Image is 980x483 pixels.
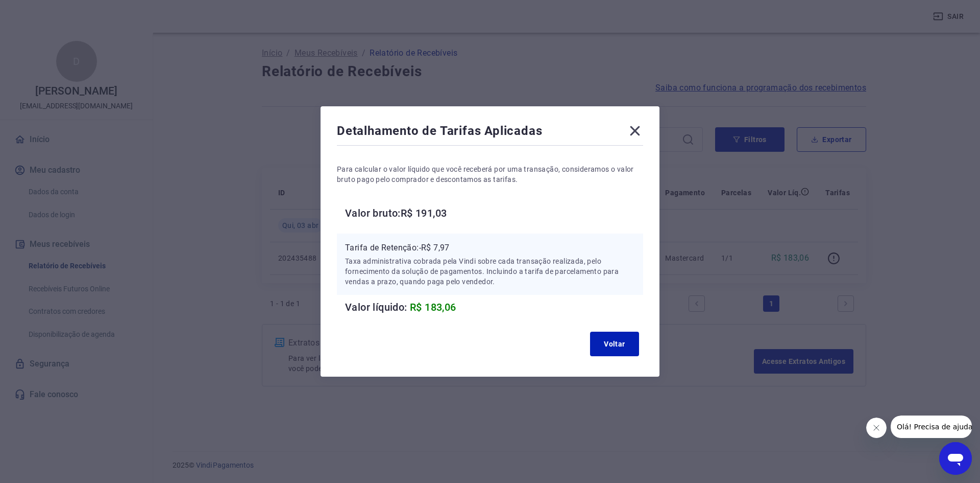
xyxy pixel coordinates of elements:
p: Tarifa de Retenção: -R$ 7,97 [345,242,635,254]
h6: Valor líquido: [345,299,643,315]
iframe: Fechar mensagem [866,418,887,438]
span: R$ 183,06 [410,301,456,313]
button: Voltar [590,332,639,356]
div: Detalhamento de Tarifas Aplicadas [337,123,643,143]
iframe: Botão para abrir a janela de mensagens [939,442,972,475]
iframe: Mensagem da empresa [891,416,972,438]
p: Para calcular o valor líquido que você receberá por uma transação, consideramos o valor bruto pag... [337,164,643,185]
span: Olá! Precisa de ajuda? [6,7,86,15]
h6: Valor bruto: R$ 191,03 [345,205,643,221]
p: Taxa administrativa cobrada pela Vindi sobre cada transação realizada, pelo fornecimento da soluç... [345,256,635,287]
